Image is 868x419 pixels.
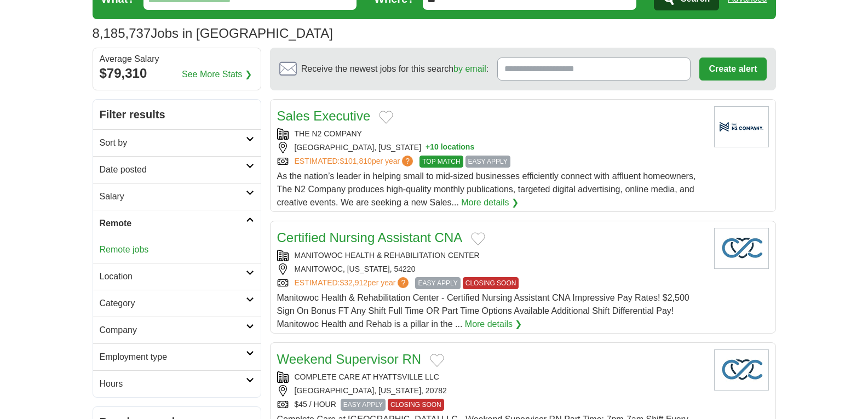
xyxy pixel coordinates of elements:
[340,278,367,287] span: $32,912
[182,68,252,81] a: See More Stats ❯
[93,210,261,237] a: Remote
[714,349,769,391] img: Company logo
[277,293,689,329] span: Manitowoc Health & Rehabilitation Center - Certified Nursing Assistant CNA Impressive Pay Rates! ...
[388,399,444,411] span: CLOSING SOON
[93,156,261,183] a: Date posted
[426,142,474,153] button: +10 locations
[341,399,386,411] span: EASY APPLY
[471,232,485,245] button: Add to favorite jobs
[398,277,409,288] span: ?
[100,245,149,254] a: Remote jobs
[277,108,371,123] a: Sales Executive
[277,142,705,153] div: [GEOGRAPHIC_DATA], [US_STATE]
[93,129,261,156] a: Sort by
[714,228,769,269] img: Company logo
[100,377,246,391] h2: Hours
[426,142,430,153] span: +
[295,277,411,289] a: ESTIMATED:$32,912per year?
[465,318,522,331] a: More details ❯
[453,64,486,73] a: by email
[100,324,246,337] h2: Company
[93,343,261,370] a: Employment type
[277,352,422,366] a: Weekend Supervisor RN
[277,128,705,140] div: THE N2 COMPANY
[277,171,696,207] span: As the nation’s leader in helping small to mid-sized businesses efficiently connect with affluent...
[699,58,766,81] button: Create alert
[100,136,246,150] h2: Sort by
[100,163,246,176] h2: Date posted
[379,111,393,124] button: Add to favorite jobs
[100,351,246,364] h2: Employment type
[714,106,769,147] img: Company logo
[277,371,705,383] div: COMPLETE CARE AT HYATTSVILLE LLC
[340,157,371,165] span: $101,810
[93,24,151,43] span: 8,185,737
[277,250,705,261] div: MANITOWOC HEALTH & REHABILITATION CENTER
[277,399,705,411] div: $45 / HOUR
[463,277,519,289] span: CLOSING SOON
[295,156,416,168] a: ESTIMATED:$101,810per year?
[465,156,510,168] span: EASY APPLY
[402,156,413,167] span: ?
[301,62,488,76] span: Receive the newest jobs for this search :
[277,385,705,397] div: [GEOGRAPHIC_DATA], [US_STATE], 20782
[415,277,460,289] span: EASY APPLY
[93,370,261,397] a: Hours
[461,196,519,209] a: More details ❯
[93,183,261,210] a: Salary
[100,217,246,230] h2: Remote
[100,55,254,64] div: Average Salary
[430,354,444,367] button: Add to favorite jobs
[93,100,261,129] h2: Filter results
[277,230,463,245] a: Certified Nursing Assistant CNA
[93,290,261,317] a: Category
[100,297,246,310] h2: Category
[277,263,705,275] div: MANITOWOC, [US_STATE], 54220
[100,190,246,203] h2: Salary
[93,263,261,290] a: Location
[93,26,333,41] h1: Jobs in [GEOGRAPHIC_DATA]
[93,317,261,343] a: Company
[100,64,254,83] div: $79,310
[419,156,463,168] span: TOP MATCH
[100,270,246,283] h2: Location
